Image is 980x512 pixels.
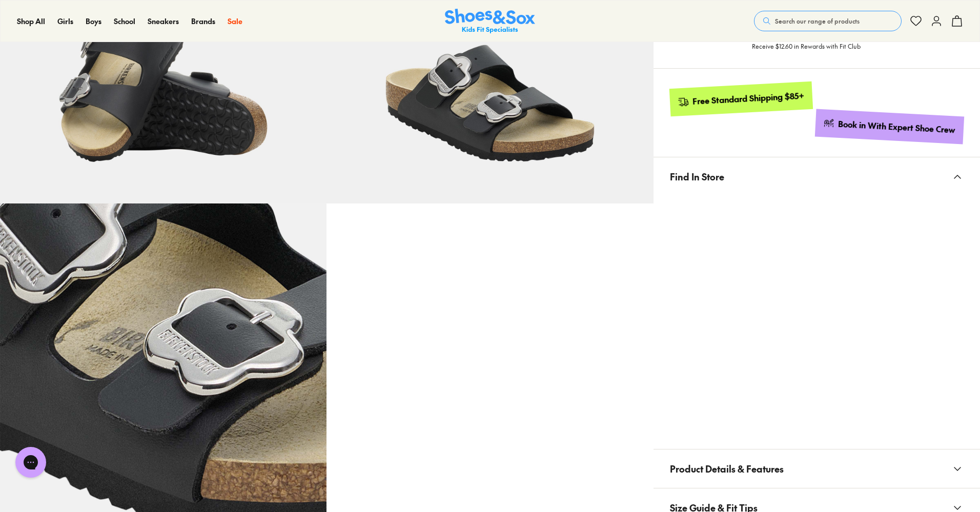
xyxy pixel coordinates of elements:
[670,454,784,484] span: Product Details & Features
[445,9,535,34] a: Shoes & Sox
[148,16,179,27] a: Sneakers
[445,9,535,34] img: SNS_Logo_Responsive.svg
[754,11,902,31] button: Search our range of products
[815,109,964,145] a: Book in With Expert Shoe Crew
[654,157,980,196] button: Find In Store
[838,118,956,136] div: Book in With Expert Shoe Crew
[10,443,51,481] iframe: Gorgias live chat messenger
[17,16,45,27] a: Shop All
[228,16,242,27] a: Sale
[692,90,804,107] div: Free Standard Shipping $85+
[670,196,964,437] iframe: Find in Store
[86,16,101,27] a: Boys
[670,161,724,192] span: Find In Store
[775,16,860,26] span: Search our range of products
[57,16,73,27] a: Girls
[654,449,980,488] button: Product Details & Features
[669,81,812,116] a: Free Standard Shipping $85+
[752,42,861,60] p: Receive $12.60 in Rewards with Fit Club
[114,16,135,27] a: School
[191,16,215,27] a: Brands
